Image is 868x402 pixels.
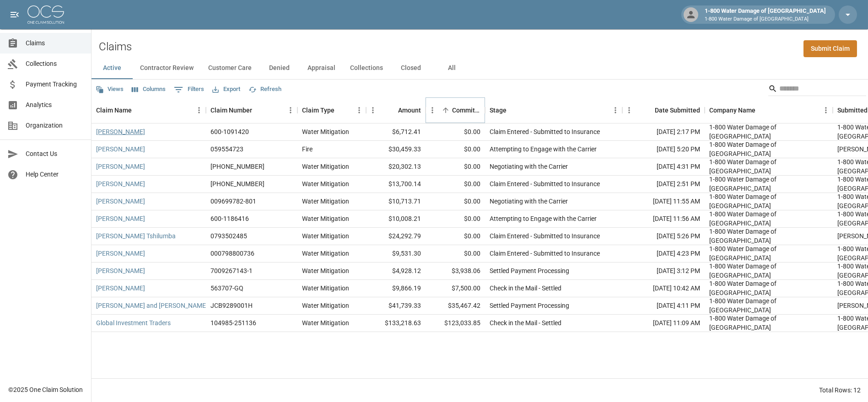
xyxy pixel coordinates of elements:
div: Search [768,81,866,98]
div: [DATE] 11:56 AM [622,210,705,228]
button: Collections [343,57,390,79]
div: 600-1091420 [210,127,249,136]
button: Appraisal [300,57,343,79]
div: Amount [366,97,426,123]
img: ocs-logo-white-transparent.png [27,5,64,24]
div: $6,712.41 [366,123,426,141]
div: Claim Name [92,97,206,123]
a: [PERSON_NAME] [96,127,145,136]
div: 300-0018410-2025 [210,179,264,188]
div: $133,218.63 [366,315,426,332]
div: Water Mitigation [302,197,349,206]
div: 1-800 Water Damage of Athens [709,227,828,245]
div: 1-800 Water Damage of Athens [709,192,828,210]
button: Menu [426,103,439,117]
div: 0793502485 [210,231,247,241]
button: Menu [609,103,622,117]
div: Company Name [705,97,833,123]
div: 1-800 Water Damage of Athens [709,175,828,193]
div: Water Mitigation [302,127,349,136]
div: [DATE] 2:17 PM [622,123,705,141]
a: [PERSON_NAME] [96,249,145,258]
button: open drawer [5,5,24,24]
a: [PERSON_NAME] [96,145,145,154]
span: Payment Tracking [26,80,84,89]
div: Claim Entered - Submitted to Insurance [490,231,600,241]
div: 1-800 Water Damage of Athens [709,140,828,158]
a: [PERSON_NAME] [96,162,145,171]
button: Sort [439,104,452,117]
div: 009699782-801 [210,197,256,206]
div: Water Mitigation [302,301,349,310]
div: $13,700.14 [366,176,426,193]
button: Export [210,82,243,96]
div: $9,531.30 [366,245,426,263]
div: [DATE] 4:23 PM [622,245,705,263]
button: Menu [284,103,297,117]
div: Date Submitted [655,97,700,123]
div: Water Mitigation [302,284,349,293]
div: $0.00 [426,141,485,158]
span: Organization [26,121,84,130]
a: [PERSON_NAME] [96,197,145,206]
button: Refresh [246,82,284,96]
div: Attempting to Engage with the Carrier [490,145,597,154]
a: Global Investment Traders [96,318,171,327]
button: Sort [755,104,768,117]
div: Committed Amount [426,97,485,123]
div: © 2025 One Claim Solution [8,385,83,394]
div: 1-800 Water Damage of Athens [709,244,828,263]
div: Water Mitigation [302,249,349,258]
div: Check in the Mail - Settled [490,318,561,327]
span: Analytics [26,100,84,110]
h2: Claims [99,40,132,54]
div: [DATE] 10:42 AM [622,280,705,297]
button: Menu [352,103,366,117]
button: Active [92,57,133,79]
div: Amount [398,97,421,123]
span: Collections [26,59,84,69]
div: Claim Number [210,97,252,123]
div: $41,739.33 [366,297,426,315]
div: 059554723 [210,145,243,154]
div: $0.00 [426,228,485,245]
button: Menu [366,103,380,117]
div: 000798800736 [210,249,254,258]
div: JCB9289001H [210,301,253,310]
div: 300-0102099-2025 [210,162,264,171]
div: 600-1186416 [210,214,249,223]
div: [DATE] 4:31 PM [622,158,705,176]
div: Settled Payment Processing [490,266,569,275]
div: [DATE] 5:20 PM [622,141,705,158]
div: $123,033.85 [426,315,485,332]
div: $20,302.13 [366,158,426,176]
div: Claim Entered - Submitted to Insurance [490,179,600,188]
button: All [431,57,473,79]
div: $0.00 [426,158,485,176]
div: [DATE] 4:11 PM [622,297,705,315]
button: Sort [507,104,519,117]
div: Claim Number [206,97,297,123]
button: Views [93,82,126,96]
div: [DATE] 11:09 AM [622,315,705,332]
div: Settled Payment Processing [490,301,569,310]
div: Water Mitigation [302,179,349,188]
div: Total Rows: 12 [819,386,861,395]
span: Help Center [26,170,84,179]
div: $0.00 [426,210,485,228]
div: Check in the Mail - Settled [490,284,561,293]
div: Company Name [709,97,755,123]
div: [DATE] 2:51 PM [622,176,705,193]
span: Claims [26,38,84,48]
div: 1-800 Water Damage of Athens [709,279,828,297]
div: $9,866.19 [366,280,426,297]
div: $35,467.42 [426,297,485,315]
a: Submit Claim [803,40,857,57]
button: Denied [259,57,300,79]
div: 1-800 Water Damage of Athens [709,123,828,141]
div: Water Mitigation [302,231,349,241]
div: Water Mitigation [302,214,349,223]
button: Sort [642,104,655,117]
div: Claim Entered - Submitted to Insurance [490,249,600,258]
button: Show filters [172,82,206,97]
